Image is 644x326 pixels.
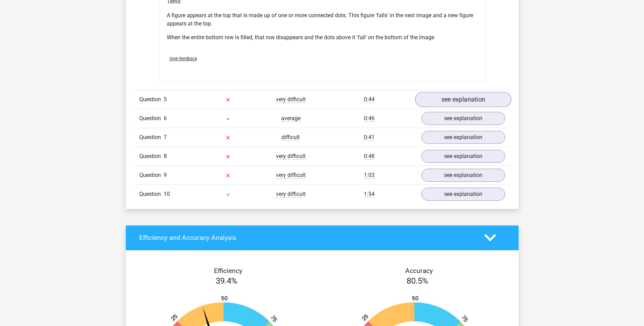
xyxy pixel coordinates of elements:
[415,92,511,107] a: see explanation
[407,276,428,286] span: 80.5%
[139,234,474,242] h4: Efficiency and Accuracy Analysis
[164,115,167,122] span: 6
[164,153,167,159] span: 8
[139,95,164,104] span: Question
[139,133,164,141] span: Question
[276,96,306,103] span: very difficult
[139,171,164,179] span: Question
[276,191,306,198] span: very difficult
[364,96,375,103] span: 0:44
[281,115,300,122] span: average
[139,152,164,160] span: Question
[167,11,478,28] p: A figure appears at the top that is made up of one or more connected dots. This figure 'falls' in...
[330,267,508,275] h4: Accuracy
[282,134,300,141] span: difficult
[421,188,505,201] a: see explanation
[421,131,505,144] a: see explanation
[364,191,375,198] span: 1:54
[364,115,375,122] span: 0:46
[164,172,167,178] span: 9
[276,172,306,179] span: very difficult
[164,191,170,197] span: 10
[364,134,375,141] span: 0:41
[170,56,197,61] span: Give feedback
[276,153,306,160] span: very difficult
[421,150,505,163] a: see explanation
[216,276,237,286] span: 39.4%
[139,114,164,123] span: Question
[139,267,317,275] h4: Efficiency
[364,153,375,160] span: 0:48
[164,96,167,103] span: 5
[364,172,375,179] span: 1:03
[421,112,505,125] a: see explanation
[139,190,164,198] span: Question
[167,33,478,42] p: When the entire bottom row is filled, that row disappears and the dots above it 'fall' on the bot...
[421,169,505,182] a: see explanation
[164,134,167,140] span: 7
